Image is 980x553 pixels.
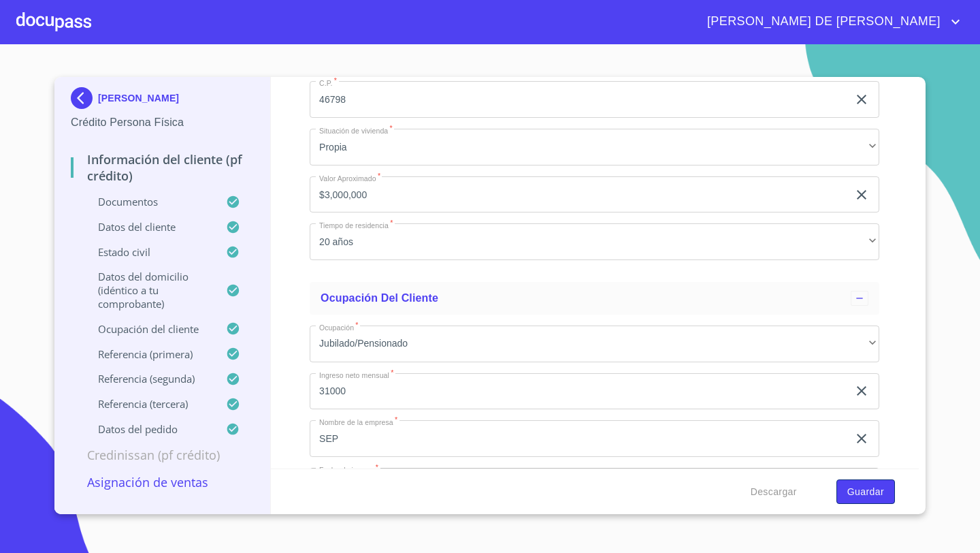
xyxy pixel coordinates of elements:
p: Datos del domicilio (idéntico a tu comprobante) [71,270,226,311]
div: Propia [310,129,879,165]
p: Información del cliente (PF crédito) [71,151,254,184]
button: Descargar [745,479,802,505]
p: Estado Civil [71,245,226,259]
div: Jubilado/Pensionado [310,326,879,362]
div: 20 años [310,223,879,260]
p: Crédito Persona Física [71,114,254,131]
span: Ocupación del Cliente [321,292,438,304]
p: [PERSON_NAME] [98,93,179,104]
button: Guardar [836,479,895,505]
div: Ocupación del Cliente [310,282,879,315]
p: Ocupación del Cliente [71,322,226,336]
p: Documentos [71,195,226,208]
p: Asignación de Ventas [71,474,254,490]
button: clear input [853,187,870,203]
p: Credinissan (PF crédito) [71,447,254,463]
img: Docupass spot blue [71,87,98,109]
span: Descargar [751,484,797,501]
p: Referencia (tercera) [71,397,226,411]
button: clear input [853,91,870,108]
button: clear input [853,430,870,447]
button: clear input [853,383,870,399]
span: Guardar [847,484,884,501]
p: Referencia (segunda) [71,372,226,385]
span: [PERSON_NAME] DE [PERSON_NAME] [697,11,947,33]
p: Datos del pedido [71,422,226,436]
button: account of current user [697,11,964,33]
div: [PERSON_NAME] [71,87,254,114]
p: Referencia (primera) [71,347,226,361]
p: Datos del cliente [71,220,226,234]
